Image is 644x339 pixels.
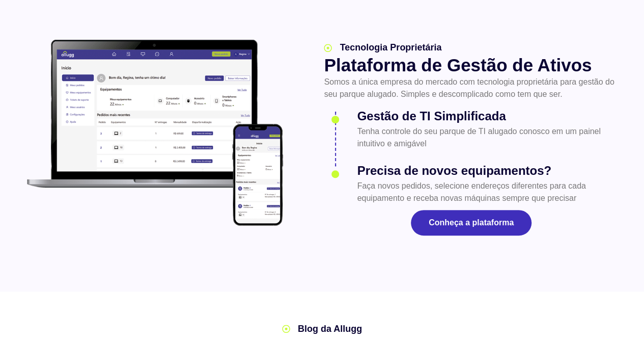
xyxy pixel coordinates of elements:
div: Widget de chat [593,290,644,339]
img: tab_domain_overview_orange.svg [42,59,50,67]
img: plataforma allugg [22,35,289,231]
h3: Precisa de novos equipamentos? [357,162,618,180]
iframe: Chat Widget [593,290,644,339]
h2: Plataforma de Gestão de Ativos [324,55,618,76]
div: [PERSON_NAME]: [DOMAIN_NAME] [26,27,146,35]
h3: Gestão de TI Simplificada [357,107,618,125]
p: Somos a única empresa do mercado com tecnologia proprietária para gestão do seu parque alugado. S... [324,76,618,100]
span: Conheça a plataforma [429,219,514,227]
div: Palavras-chave [119,60,163,67]
a: Conheça a plataforma [411,210,531,236]
span: Tecnologia Proprietária [337,41,441,55]
img: tab_keywords_by_traffic_grey.svg [107,59,116,67]
span: Blog da Allugg [295,322,362,336]
div: Domínio [53,60,78,67]
p: Faça novos pedidos, selecione endereços diferentes para cada equipamento e receba novas máquinas ... [357,180,618,204]
p: Tenha controle do seu parque de TI alugado conosco em um painel intuitivo e amigável [357,125,618,150]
